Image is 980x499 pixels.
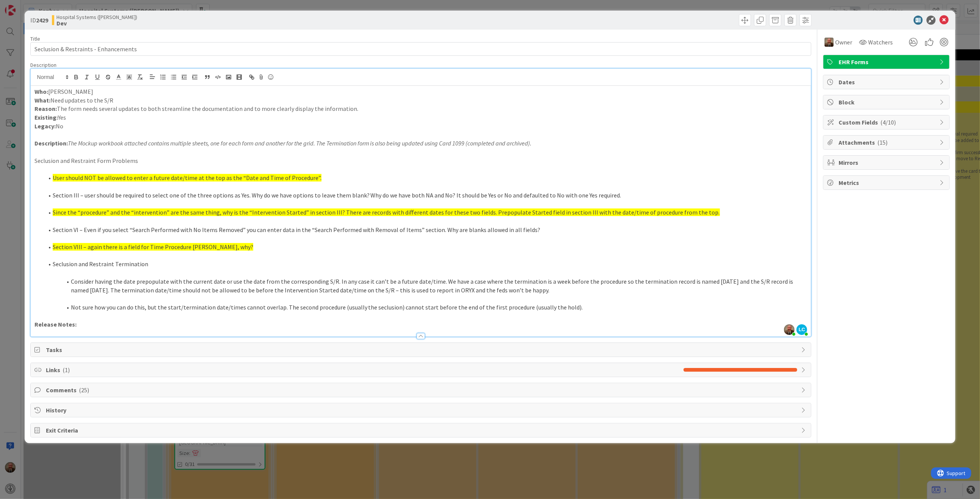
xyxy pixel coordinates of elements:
span: History [46,406,798,415]
span: Support [16,1,34,10]
li: Not sure how you can do this, but the start/termination date/times cannot overlap. The second pro... [44,303,808,312]
span: Exit Criteria [46,426,798,435]
span: Comments [46,385,798,395]
li: Consider having the date prepopulate with the current date or use the date from the corresponding... [44,277,808,294]
span: ( 15 ) [877,139,887,146]
span: EHR Forms [839,57,936,66]
span: Since the “procedure” and the “intervention” are the same thing, why is the “Intervention Started... [53,208,720,216]
span: Tasks [46,345,798,354]
strong: What: [34,96,50,104]
p: The form needs several updates to both streamline the documentation and to more clearly display t... [34,104,808,113]
span: Section VIII – again there is a field for Time Procedure [PERSON_NAME], why? [53,243,253,251]
strong: Reason: [34,105,57,112]
span: Description [30,62,56,68]
label: Title [30,35,40,42]
p: Yes [34,113,808,122]
span: User should NOT be allowed to enter a future date/time at the top as the “Date and Time of Proced... [53,174,321,182]
strong: Who: [34,88,48,95]
strong: Description: [34,139,68,147]
span: Watchers [868,38,893,47]
p: Need updates to the S/R [34,96,808,105]
span: Dates [839,77,936,87]
p: No [34,122,808,131]
span: ID [30,16,48,25]
li: Section III – user should be required to select one of the three options as Yes. Why do we have o... [44,191,808,200]
span: Links [46,365,680,374]
strong: Legacy: [34,122,56,130]
span: Hospital Systems ([PERSON_NAME]) [56,14,137,20]
span: ( 4/10 ) [880,118,896,126]
strong: Release Notes: [34,321,77,328]
span: Mirrors [839,158,936,167]
img: JS [825,38,834,47]
li: Section VI – Even if you select “Search Performed with No Items Removed” you can enter data in th... [44,226,808,234]
p: Seclusion and Restraint Form Problems [34,156,808,165]
span: Custom Fields [839,118,936,127]
p: [PERSON_NAME] [34,87,808,96]
span: ( 1 ) [63,366,70,374]
em: The Mockup workbook attached contains multiple sheets, one for each form and another for the grid... [68,139,532,147]
input: type card name here... [30,42,812,56]
b: Dev [56,20,137,26]
strong: Existing: [34,114,58,121]
li: Seclusion and Restraint Termination [44,260,808,268]
span: Block [839,98,936,107]
span: ( 25 ) [79,386,89,394]
span: Attachments [839,138,936,147]
img: 0nigyhlgH0Dk9kFadyFa4TCnwItpMP52.jfif [784,324,795,335]
span: Metrics [839,178,936,187]
span: Owner [835,38,852,47]
span: LC [797,324,807,335]
b: 2429 [36,16,48,24]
